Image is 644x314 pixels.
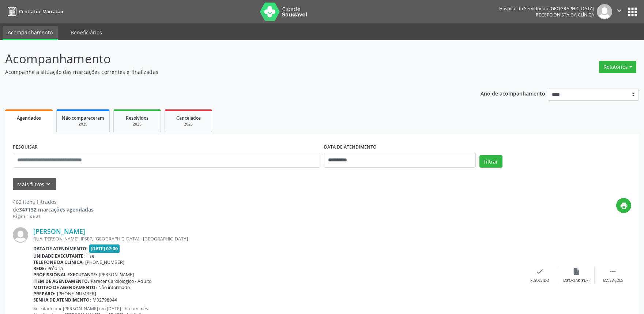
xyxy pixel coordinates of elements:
[499,5,594,12] div: Hospital do Servidor do [GEOGRAPHIC_DATA]
[609,268,617,276] i: 
[17,115,41,121] span: Agendados
[13,213,94,220] div: Página 1 de 31
[13,178,56,191] button: Mais filtroskeyboard_arrow_down
[530,278,549,283] div: Resolvido
[33,291,56,297] b: Preparo:
[33,253,85,259] b: Unidade executante:
[597,4,612,19] img: img
[5,68,449,76] p: Acompanhe a situação das marcações correntes e finalizadas
[85,259,124,265] span: [PHONE_NUMBER]
[481,89,545,98] p: Ano de acompanhamento
[19,8,63,15] span: Central de Marcação
[19,206,94,213] strong: 347132 marcações agendadas
[3,26,58,40] a: Acompanhamento
[33,246,88,252] b: Data de atendimento:
[62,115,104,121] span: Não compareceram
[13,227,28,243] img: img
[98,284,130,291] span: Não informado
[33,278,89,284] b: Item de agendamento:
[33,297,91,303] b: Senha de atendimento:
[99,272,134,278] span: [PERSON_NAME]
[563,278,590,283] div: Exportar (PDF)
[603,278,623,283] div: Mais ações
[33,236,521,242] div: RUA [PERSON_NAME], IPSEP, [GEOGRAPHIC_DATA] - [GEOGRAPHIC_DATA]
[48,265,63,272] span: Própria
[626,5,639,18] button: apps
[170,122,207,127] div: 2025
[13,142,38,153] label: PESQUISAR
[620,202,628,210] i: print
[536,12,594,18] span: Recepcionista da clínica
[13,206,94,213] div: de
[176,115,201,121] span: Cancelados
[33,259,84,265] b: Telefone da clínica:
[33,227,85,235] a: [PERSON_NAME]
[13,198,94,206] div: 462 itens filtrados
[324,142,377,153] label: DATA DE ATENDIMENTO
[5,5,63,18] a: Central de Marcação
[93,297,117,303] span: M02798044
[33,265,46,272] b: Rede:
[616,198,631,213] button: print
[86,253,94,259] span: Hse
[572,268,580,276] i: insert_drive_file
[119,122,155,127] div: 2025
[44,180,52,188] i: keyboard_arrow_down
[615,7,623,15] i: 
[5,50,449,68] p: Acompanhamento
[599,61,636,73] button: Relatórios
[89,244,120,253] span: [DATE] 07:00
[91,278,151,284] span: Parecer Cardiologico - Adulto
[479,155,502,168] button: Filtrar
[62,122,104,127] div: 2025
[57,291,96,297] span: [PHONE_NUMBER]
[126,115,148,121] span: Resolvidos
[612,4,626,19] button: 
[33,272,97,278] b: Profissional executante:
[536,268,544,276] i: check
[33,284,97,291] b: Motivo de agendamento:
[65,26,107,39] a: Beneficiários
